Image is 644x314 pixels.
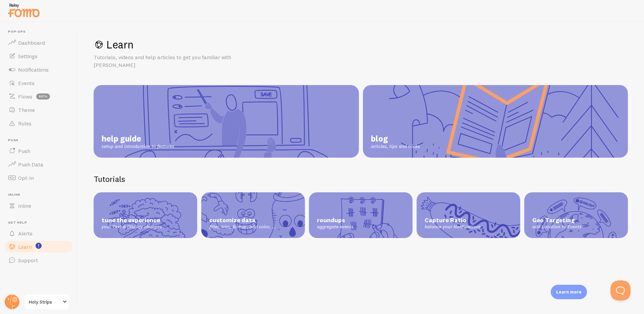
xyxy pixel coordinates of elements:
a: Settings [4,49,73,63]
span: Get Help [8,221,73,225]
span: Holy Strips [29,298,61,306]
span: customize data [209,217,297,224]
svg: <p>Watch New Feature Tutorials!</p> [36,243,42,249]
a: Theme [4,103,73,117]
a: Opt-In [4,171,73,185]
span: Push [18,148,30,154]
a: Learn [4,240,73,253]
a: Rules [4,117,73,130]
span: filter, trim, format, add color, ... [209,224,297,230]
span: add Location to Events [532,224,620,230]
a: Push Data [4,158,73,171]
h1: Learn [94,38,628,51]
span: Theme [18,107,35,113]
span: Learn [18,243,32,250]
span: Inline [8,193,73,197]
p: Learn more [556,289,582,295]
a: Alerts [4,227,73,240]
span: Push Data [18,161,43,168]
span: articles, tips and tricks [371,144,420,150]
img: fomo-relay-logo-orange.svg [7,2,41,19]
span: Rules [18,120,32,127]
a: Dashboard [4,36,73,49]
span: setup and introduction to features [102,144,174,150]
span: beta [36,93,50,100]
span: Capture Ratio [425,217,512,224]
a: Push [4,144,73,158]
span: tune the experience [102,217,189,224]
a: help guide setup and introduction to features [94,85,359,158]
span: Geo Targeting [532,217,620,224]
a: Support [4,253,73,267]
span: Support [18,257,38,264]
a: Inline [4,199,73,212]
span: your Text & Display changes [102,224,189,230]
a: Flows beta [4,90,73,103]
span: aggregate events [317,224,405,230]
span: Push [8,138,73,143]
a: Notifications [4,63,73,76]
span: Alerts [18,230,33,237]
span: Opt-In [18,174,34,181]
span: Inline [18,202,31,209]
span: Notifications [18,66,49,73]
span: blog [371,133,420,144]
div: Learn more [551,285,587,299]
span: Dashboard [18,39,45,46]
a: Events [4,76,73,90]
a: Holy Strips [24,294,69,310]
span: Flows [18,93,32,100]
span: Pop-ups [8,30,73,34]
span: balance your Notifications [425,224,512,230]
h2: Tutorials [94,174,628,184]
span: help guide [102,133,174,144]
span: roundups [317,217,405,224]
span: Settings [18,53,38,60]
iframe: Help Scout Beacon - Open [610,280,631,301]
p: Tutorials, videos and help articles to get you familiar with [PERSON_NAME] [94,53,255,69]
span: Events [18,80,35,86]
a: blog articles, tips and tricks [363,85,628,158]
